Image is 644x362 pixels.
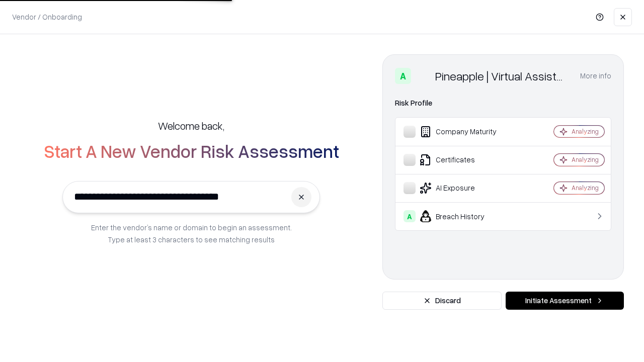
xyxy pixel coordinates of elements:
[572,155,599,164] div: Analyzing
[404,182,524,194] div: AI Exposure
[404,154,524,166] div: Certificates
[382,292,502,310] button: Discard
[506,292,624,310] button: Initiate Assessment
[395,97,611,109] div: Risk Profile
[404,126,524,138] div: Company Maturity
[404,210,416,222] div: A
[91,221,292,245] p: Enter the vendor’s name or domain to begin an assessment. Type at least 3 characters to see match...
[572,184,599,192] div: Analyzing
[580,67,611,85] button: More info
[404,210,524,222] div: Breach History
[44,141,339,161] h2: Start A New Vendor Risk Assessment
[158,119,224,133] h5: Welcome back,
[572,127,599,136] div: Analyzing
[415,68,431,84] img: Pineapple | Virtual Assistant Agency
[435,68,568,84] div: Pineapple | Virtual Assistant Agency
[12,12,82,22] p: Vendor / Onboarding
[395,68,411,84] div: A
